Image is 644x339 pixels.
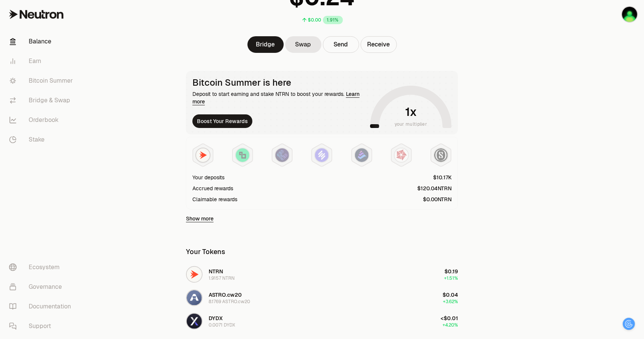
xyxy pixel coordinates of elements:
a: Bridge & Swap [3,91,81,110]
a: Bitcoin Summer [3,71,81,91]
span: DYDX [209,315,223,322]
a: Swap [285,36,321,53]
span: <$0.01 [441,315,458,322]
span: +3.62% [443,299,458,305]
div: 1.91% [323,16,343,24]
img: NTRN Logo [187,267,202,282]
button: Receive [361,36,397,53]
img: NTRN [196,148,210,162]
span: NTRN [209,268,223,275]
img: zhirong80 [622,7,637,22]
img: DYDX Logo [187,314,202,329]
div: Your Tokens [186,247,225,257]
span: $0.04 [443,291,458,298]
div: Bitcoin Summer is here [192,77,367,88]
a: Documentation [3,297,81,316]
div: $0.00 [308,17,321,23]
a: Show more [186,215,214,222]
a: Earn [3,51,81,71]
a: Support [3,316,81,336]
button: Send [323,36,359,53]
a: Ecosystem [3,257,81,277]
span: your multiplier [395,120,427,128]
button: NTRN LogoNTRN1.9157 NTRN$0.19+1.51% [181,263,463,286]
div: 0.0071 DYDX [209,322,235,328]
div: Accrued rewards [192,185,233,192]
img: Structured Points [434,148,448,162]
img: Solv Points [315,148,329,162]
a: Orderbook [3,110,81,130]
div: 8.1769 ASTRO.cw20 [209,299,250,305]
img: Lombard Lux [236,148,249,162]
img: Bedrock Diamonds [355,148,369,162]
a: Governance [3,277,81,297]
img: EtherFi Points [275,148,289,162]
a: Stake [3,130,81,149]
a: Balance [3,32,81,51]
span: +1.51% [444,275,458,281]
img: Mars Fragments [395,148,408,162]
span: +4.20% [443,322,458,328]
img: ASTRO.cw20 Logo [187,290,202,305]
div: Claimable rewards [192,196,237,203]
div: Your deposits [192,174,224,181]
div: 1.9157 NTRN [209,275,235,281]
button: Boost Your Rewards [192,114,252,128]
span: $0.19 [444,268,458,275]
a: Bridge [247,36,284,53]
button: ASTRO.cw20 LogoASTRO.cw208.1769 ASTRO.cw20$0.04+3.62% [181,287,463,309]
span: ASTRO.cw20 [209,291,242,298]
button: DYDX LogoDYDX0.0071 DYDX<$0.01+4.20% [181,310,463,333]
div: Deposit to start earning and stake NTRN to boost your rewards. [192,90,367,105]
